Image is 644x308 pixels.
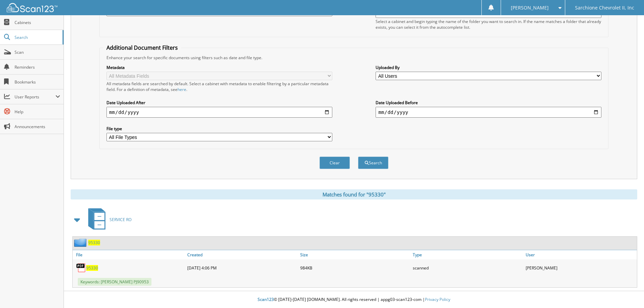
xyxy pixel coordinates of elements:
legend: Additional Document Filters [103,44,181,51]
label: Date Uploaded Before [376,100,601,105]
div: © [DATE]-[DATE] [DOMAIN_NAME]. All rights reserved | appg03-scan123-com | [64,291,644,308]
a: Privacy Policy [425,297,450,302]
div: [DATE] 4:06 PM [186,261,299,275]
span: Bookmarks [15,79,60,85]
span: Keywords: [PERSON_NAME] PJ90953 [78,278,151,286]
span: Search [15,34,59,40]
div: Enhance your search for specific documents using filters such as date and file type. [103,55,605,61]
span: User Reports [15,94,55,100]
div: 984KB [299,261,411,275]
label: Metadata [106,65,332,70]
span: Sarchione Chevrolet II, Inc [575,6,634,10]
button: Clear [319,157,350,169]
img: scan123-logo-white.svg [7,3,57,12]
a: Size [299,250,411,259]
a: Type [411,250,524,259]
input: start [106,107,332,118]
span: SERVICE RO [110,217,132,222]
div: [PERSON_NAME] [524,261,637,275]
div: Matches found for "95330" [71,189,637,199]
div: All metadata fields are searched by default. Select a cabinet with metadata to enable filtering b... [106,81,332,92]
a: Created [186,250,299,259]
span: Scan [15,49,60,55]
a: here [177,87,186,92]
div: scanned [411,261,524,275]
a: User [524,250,637,259]
a: 95330 [88,240,100,245]
div: Select a cabinet and begin typing the name of the folder you want to search in. If the name match... [376,19,601,30]
label: Uploaded By [376,65,601,70]
label: Date Uploaded After [106,100,332,105]
span: Scan123 [258,297,274,302]
iframe: Chat Widget [610,276,644,308]
img: folder2.png [74,238,88,247]
input: end [376,107,601,118]
span: Announcements [15,124,60,129]
a: 95330 [86,265,98,271]
span: [PERSON_NAME] [511,6,549,10]
a: SERVICE RO [84,206,132,233]
button: Search [358,157,388,169]
label: File type [106,126,332,132]
span: Help [15,109,60,115]
img: PDF.png [76,263,86,273]
span: Cabinets [15,20,60,25]
span: Reminders [15,64,60,70]
a: File [73,250,186,259]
